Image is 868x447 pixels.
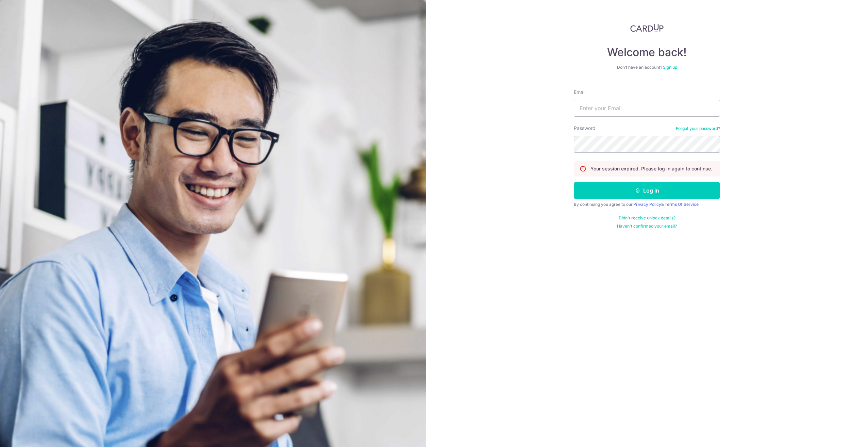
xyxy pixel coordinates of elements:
[574,182,720,199] button: Log in
[574,125,596,132] label: Password
[574,100,720,117] input: Enter your Email
[630,24,664,32] img: CardUp Logo
[617,223,677,229] a: Haven't confirmed your email?
[574,65,720,70] div: Don’t have an account?
[663,65,677,70] a: Sign up
[574,46,720,59] h4: Welcome back!
[633,202,661,207] a: Privacy Policy
[619,215,675,221] a: Didn't receive unlock details?
[590,165,712,172] p: Your session expired. Please log in again to continue.
[574,89,585,96] label: Email
[665,202,699,207] a: Terms Of Service
[676,126,720,131] a: Forgot your password?
[574,202,720,207] div: By continuing you agree to our &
